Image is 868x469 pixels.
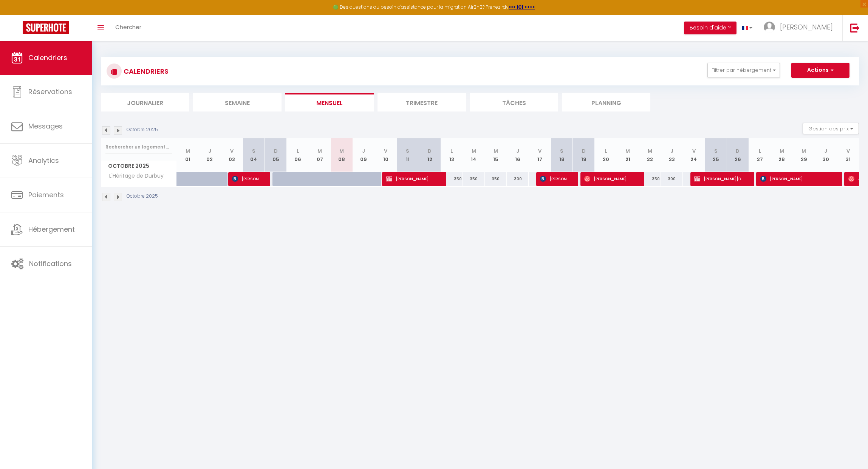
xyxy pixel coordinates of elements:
abbr: M [494,147,498,155]
h3: CALENDRIERS [122,63,169,80]
span: Chercher [115,23,141,31]
span: L'Héritage de Durbuy [102,172,166,180]
th: 23 [661,138,683,172]
span: [PERSON_NAME] [584,172,635,186]
th: 26 [727,138,749,172]
input: Rechercher un logement... [105,140,172,154]
span: Notifications [29,259,72,268]
th: 06 [287,138,309,172]
th: 10 [375,138,397,172]
abbr: J [670,147,673,155]
p: Octobre 2025 [127,193,158,200]
th: 25 [705,138,727,172]
li: Planning [562,93,650,111]
th: 03 [221,138,243,172]
abbr: S [406,147,409,155]
abbr: L [605,147,607,155]
span: [PERSON_NAME] [386,172,437,186]
th: 08 [331,138,353,172]
th: 12 [419,138,441,172]
th: 02 [199,138,221,172]
span: Paiements [28,190,64,200]
abbr: V [230,147,234,155]
abbr: L [450,147,453,155]
li: Tâches [470,93,558,111]
th: 07 [309,138,331,172]
abbr: D [274,147,278,155]
th: 20 [595,138,617,172]
th: 01 [177,138,199,172]
span: [PERSON_NAME] [780,22,833,32]
li: Mensuel [285,93,374,111]
th: 28 [771,138,793,172]
th: 30 [815,138,837,172]
abbr: V [538,147,542,155]
abbr: D [736,147,740,155]
abbr: L [759,147,761,155]
abbr: S [560,147,563,155]
th: 22 [639,138,661,172]
th: 24 [683,138,705,172]
p: Octobre 2025 [127,126,158,133]
abbr: M [648,147,652,155]
div: 300 [507,172,529,186]
abbr: M [317,147,322,155]
th: 19 [573,138,595,172]
abbr: D [582,147,586,155]
div: 350 [639,172,661,186]
th: 11 [397,138,419,172]
a: ... [PERSON_NAME] [758,15,842,41]
abbr: V [384,147,387,155]
abbr: J [362,147,365,155]
li: Trimestre [378,93,466,111]
abbr: L [297,147,299,155]
span: Analytics [28,156,59,165]
th: 05 [265,138,286,172]
abbr: M [339,147,344,155]
abbr: V [692,147,696,155]
span: [PERSON_NAME] [760,172,833,186]
abbr: D [428,147,432,155]
span: Hébergement [28,224,75,234]
th: 18 [551,138,572,172]
button: Gestion des prix [803,123,859,134]
abbr: V [846,147,850,155]
th: 09 [353,138,374,172]
li: Journalier [101,93,189,111]
button: Filtrer par hébergement [707,63,780,78]
img: logout [850,23,860,33]
th: 29 [793,138,815,172]
th: 27 [749,138,771,172]
th: 15 [485,138,507,172]
button: Actions [791,63,849,78]
span: Réservations [28,87,72,96]
img: Super Booking [23,21,69,34]
span: [PERSON_NAME][DATE] [694,172,745,186]
th: 14 [463,138,485,172]
img: ... [764,22,775,33]
div: 350 [485,172,507,186]
span: Calendriers [28,53,67,62]
th: 04 [243,138,265,172]
abbr: M [801,147,806,155]
abbr: M [472,147,476,155]
a: Chercher [110,15,147,41]
a: >>> ICI <<<< [509,4,535,10]
abbr: J [208,147,211,155]
abbr: M [186,147,190,155]
button: Besoin d'aide ? [684,22,736,34]
div: 300 [661,172,683,186]
div: 350 [463,172,485,186]
th: 17 [529,138,551,172]
abbr: M [625,147,630,155]
abbr: M [780,147,784,155]
abbr: J [516,147,519,155]
th: 21 [617,138,639,172]
th: 16 [507,138,529,172]
abbr: S [252,147,255,155]
abbr: S [714,147,718,155]
span: Octobre 2025 [101,161,176,172]
li: Semaine [193,93,282,111]
span: [PERSON_NAME] [232,172,261,186]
